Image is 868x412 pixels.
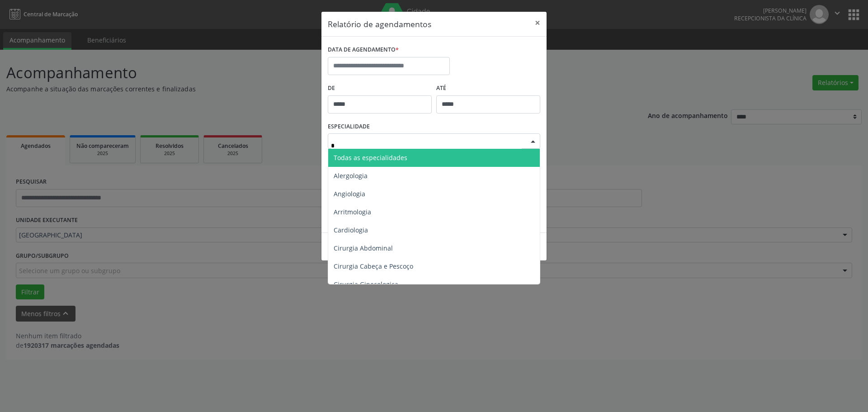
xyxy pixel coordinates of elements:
[334,262,413,270] span: Cirurgia Cabeça e Pescoço
[436,81,540,95] label: ATÉ
[328,81,432,95] label: De
[334,226,368,234] span: Cardiologia
[328,18,431,30] h5: Relatório de agendamentos
[334,244,393,252] span: Cirurgia Abdominal
[528,12,547,34] button: Close
[328,120,370,134] label: ESPECIALIDADE
[328,43,399,57] label: DATA DE AGENDAMENTO
[334,153,407,162] span: Todas as especialidades
[334,189,365,198] span: Angiologia
[334,280,398,289] span: Cirurgia Ginecologica
[334,171,368,180] span: Alergologia
[334,208,371,216] span: Arritmologia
